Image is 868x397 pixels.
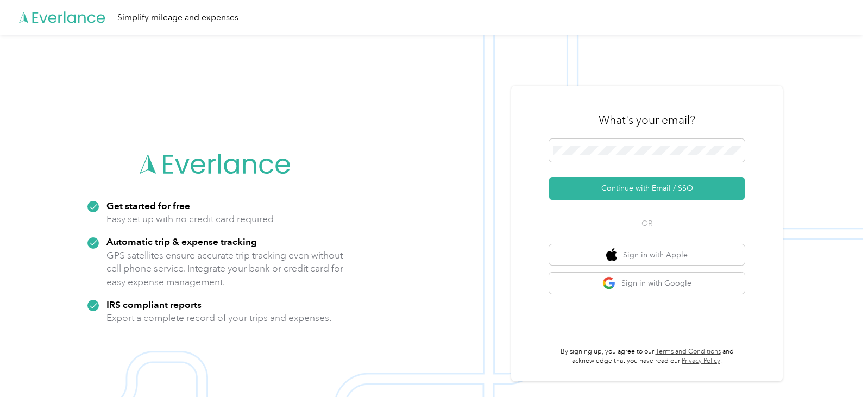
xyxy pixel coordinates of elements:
[106,200,190,211] strong: Get started for free
[656,348,721,356] a: Terms and Conditions
[606,248,617,262] img: apple logo
[682,357,720,365] a: Privacy Policy
[549,177,745,200] button: Continue with Email / SSO
[628,218,666,229] span: OR
[549,273,745,294] button: google logoSign in with Google
[599,112,695,128] h3: What's your email?
[106,249,344,289] p: GPS satellites ensure accurate trip tracking even without cell phone service. Integrate your bank...
[549,347,745,366] p: By signing up, you agree to our and acknowledge that you have read our .
[106,311,331,325] p: Export a complete record of your trips and expenses.
[106,236,257,247] strong: Automatic trip & expense tracking
[106,212,274,226] p: Easy set up with no credit card required
[549,244,745,266] button: apple logoSign in with Apple
[602,276,616,290] img: google logo
[106,299,202,310] strong: IRS compliant reports
[117,11,238,24] div: Simplify mileage and expenses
